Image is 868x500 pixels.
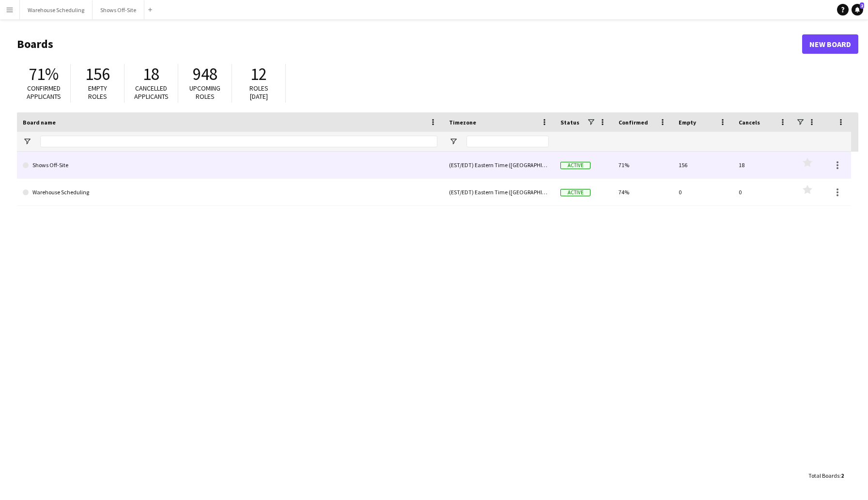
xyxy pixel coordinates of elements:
span: Board name [23,119,56,126]
span: Roles [DATE] [249,84,268,101]
span: 71% [29,63,59,85]
span: Cancels [739,119,760,126]
span: 156 [85,63,110,85]
input: Board name Filter Input [40,136,437,147]
span: Total Boards [808,472,839,479]
span: 12 [250,63,267,85]
span: 18 [143,63,159,85]
span: Confirmed [619,119,648,126]
button: Open Filter Menu [449,137,458,146]
div: : [808,466,844,485]
span: 948 [193,63,217,85]
button: Open Filter Menu [23,137,31,146]
div: 71% [613,152,673,178]
div: 0 [673,179,733,205]
button: Warehouse Scheduling [20,0,93,19]
span: Confirmed applicants [27,84,61,101]
button: Shows Off-Site [93,0,144,19]
span: Empty roles [88,84,107,101]
div: 74% [613,179,673,205]
input: Timezone Filter Input [466,136,549,147]
div: 156 [673,152,733,178]
span: Upcoming roles [189,84,220,101]
span: Cancelled applicants [134,84,169,101]
div: 18 [733,152,793,178]
span: Active [560,162,590,169]
a: Warehouse Scheduling [23,179,437,206]
div: 0 [733,179,793,205]
h1: Boards [17,37,802,51]
span: Status [560,119,579,126]
a: Shows Off-Site [23,152,437,179]
span: Active [560,189,590,196]
span: Timezone [449,119,476,126]
a: 2 [852,4,863,16]
div: (EST/EDT) Eastern Time ([GEOGRAPHIC_DATA] & [GEOGRAPHIC_DATA]) [443,179,555,205]
span: 2 [860,2,864,9]
a: New Board [802,34,858,54]
div: (EST/EDT) Eastern Time ([GEOGRAPHIC_DATA] & [GEOGRAPHIC_DATA]) [443,152,555,178]
span: 2 [841,472,844,479]
span: Empty [679,119,696,126]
